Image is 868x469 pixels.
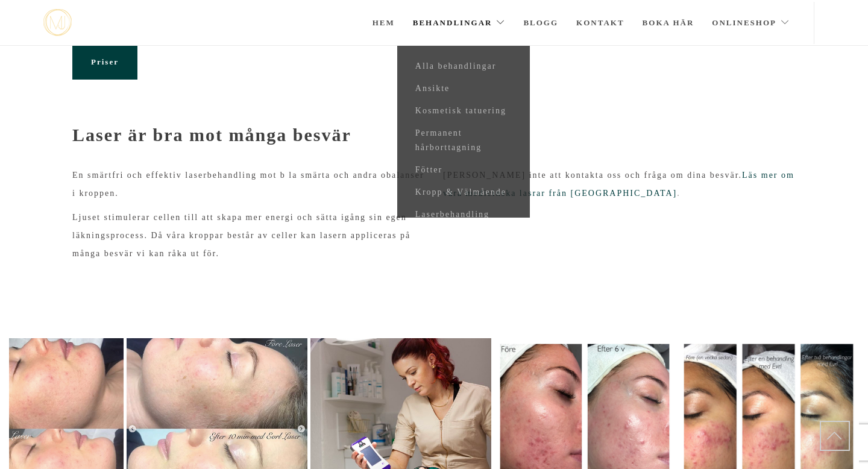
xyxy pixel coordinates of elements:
a: Laserbehandling [397,204,530,226]
span: En smärtfri och effektiv laserbehandling mot b la smärta och andra obalanser i kroppen. [72,171,424,198]
a: Permanent hårborttagning [397,122,530,159]
a: Hem [373,2,395,44]
span: Priser [91,57,119,66]
a: Priser [72,45,137,80]
a: Onlineshop [712,2,790,44]
span: [PERSON_NAME] inte att kontakta oss och fråga om dina besvär. [443,171,794,198]
a: Boka här [643,2,694,44]
a: Blogg [523,2,558,44]
a: Kontakt [576,2,624,44]
img: mjstudio [43,9,72,36]
a: Behandlingar [413,2,506,44]
span: Ljuset stimulerar cellen till att skapa mer energi och sätta igång sin egen läkningsprocess. Då v... [72,213,410,258]
a: Kropp & Välmående [397,181,530,204]
strong: Laser är bra mot många besvär [72,125,351,145]
a: Fötter [397,159,530,181]
p: . [443,166,796,203]
a: Alla behandlingar [397,55,530,78]
a: Ansikte [397,78,530,100]
a: Kosmetisk tatuering [397,100,530,122]
a: mjstudio mjstudio mjstudio [43,9,72,36]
